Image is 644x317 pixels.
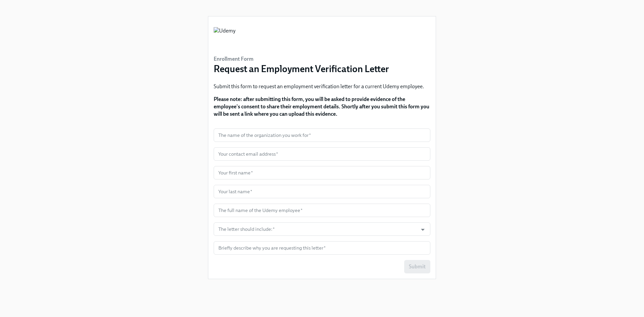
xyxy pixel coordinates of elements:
button: Open [418,224,428,235]
h3: Request an Employment Verification Letter [214,63,389,75]
h6: Enrollment Form [214,55,389,63]
img: Udemy [214,27,235,47]
strong: Please note: after submitting this form, you will be asked to provide evidence of the employee's ... [214,96,429,117]
p: Submit this form to request an employment verification letter for a current Udemy employee. [214,83,430,90]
